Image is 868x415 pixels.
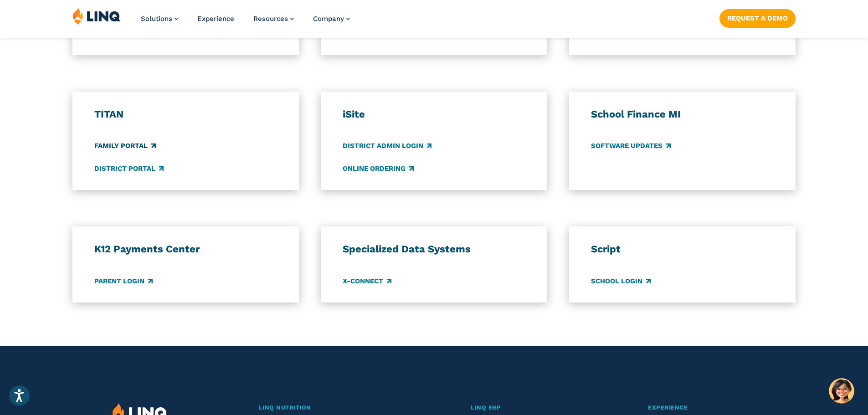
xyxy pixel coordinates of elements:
a: Request a Demo [719,9,796,27]
a: Parent Login [94,276,153,286]
a: Family Portal [94,141,156,151]
h3: iSite [343,108,526,121]
h3: Specialized Data Systems [343,243,526,256]
a: LINQ ERP [471,403,600,413]
a: Solutions [141,15,178,23]
img: LINQ | K‑12 Software [72,7,121,25]
a: Company [313,15,350,23]
a: X-Connect [343,276,391,286]
h3: School Finance MI [591,108,774,121]
a: Resources [253,15,294,23]
a: District Portal [94,164,164,174]
span: Experience [648,404,688,411]
a: District Admin Login [343,141,431,151]
a: Software Updates [591,141,671,151]
span: Company [313,15,344,23]
button: Hello, have a question? Let’s chat. [829,378,854,404]
span: LINQ ERP [471,404,501,411]
h3: TITAN [94,108,277,121]
a: Online Ordering [343,164,414,174]
nav: Primary Navigation [141,7,350,37]
h3: Script [591,243,774,256]
span: LINQ Nutrition [259,404,311,411]
a: School Login [591,276,651,286]
span: Resources [253,15,288,23]
a: Experience [648,403,755,413]
a: LINQ Nutrition [259,403,423,413]
a: Experience [197,15,234,23]
h3: K12 Payments Center [94,243,277,256]
nav: Button Navigation [719,7,796,27]
span: Solutions [141,15,172,23]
